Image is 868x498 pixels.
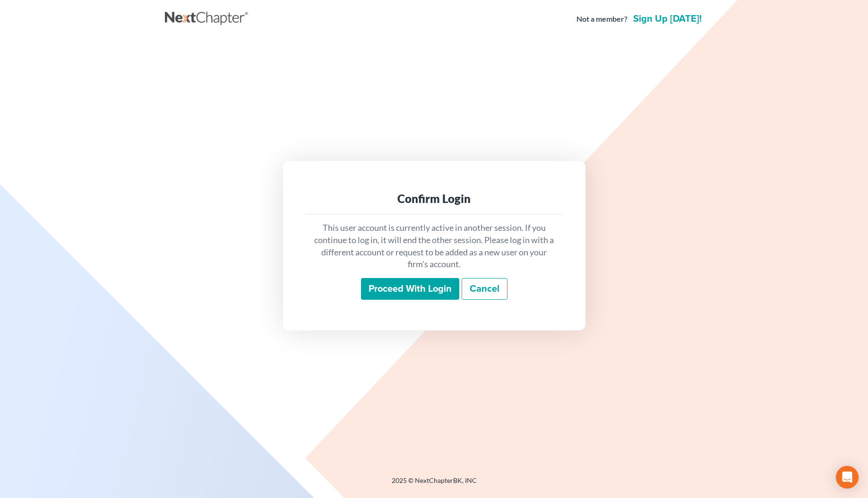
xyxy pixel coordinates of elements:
[462,278,507,300] a: Cancel
[631,14,704,24] a: Sign up [DATE]!
[313,222,555,270] p: This user account is currently active in another session. If you continue to log in, it will end ...
[576,14,627,25] strong: Not a member?
[361,278,459,300] input: Proceed with login
[313,191,555,206] div: Confirm Login
[836,466,859,489] div: Open Intercom Messenger
[165,476,704,493] div: 2025 © NextChapterBK, INC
